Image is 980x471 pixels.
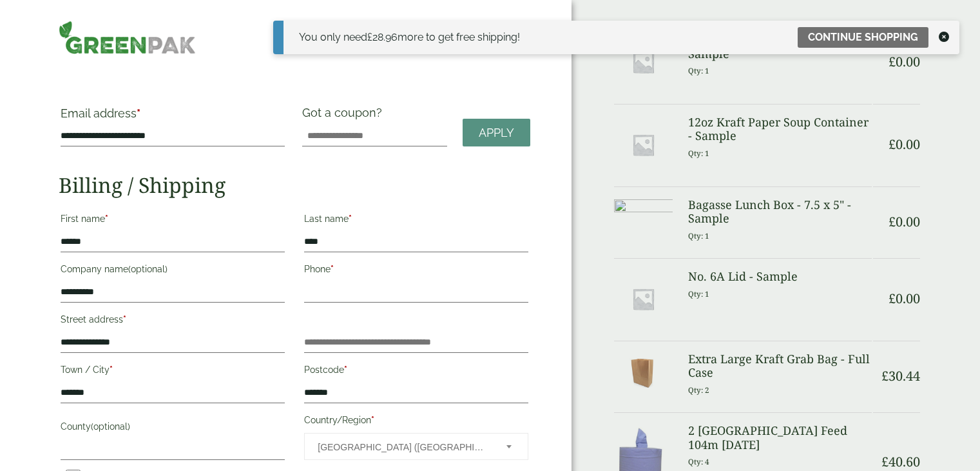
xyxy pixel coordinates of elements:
label: Company name [61,260,285,282]
label: Phone [304,260,528,282]
label: Town / City [61,361,285,383]
h3: Bagasse Lunch Box - 7.5 x 5" - Sample [688,198,872,226]
bdi: 40.60 [881,453,920,470]
label: Email address [61,108,285,126]
h2: Billing / Shipping [59,173,530,197]
small: Qty: 1 [688,289,709,299]
abbr: required [123,314,126,325]
abbr: required [331,264,334,274]
span: Apply [479,126,514,140]
h3: No. 6A Lid - Sample [688,270,872,284]
img: GreenPak Supplies [59,21,195,54]
span: Country/Region [304,433,528,460]
small: Qty: 2 [688,385,709,395]
span: £ [367,31,372,43]
label: Street address [61,310,285,332]
bdi: 0.00 [889,290,920,307]
bdi: 0.00 [889,135,920,153]
abbr: required [349,214,352,224]
abbr: required [344,365,347,375]
label: Last name [304,210,528,232]
span: £ [881,453,889,470]
div: You only need more to get free shipping! [299,30,520,45]
abbr: required [105,214,108,224]
label: First name [61,210,285,232]
span: £ [889,290,896,307]
a: Apply [463,119,530,146]
abbr: required [110,365,113,375]
small: Qty: 4 [688,457,709,466]
small: Qty: 1 [688,148,709,158]
a: Continue shopping [798,27,928,48]
h3: 2 [GEOGRAPHIC_DATA] Feed 104m [DATE] [688,424,872,452]
bdi: 0.00 [889,213,920,230]
abbr: required [371,415,374,425]
label: Got a coupon? [302,106,387,126]
span: United Kingdom (UK) [318,434,489,461]
label: County [61,417,285,439]
bdi: 30.44 [881,367,920,385]
label: Postcode [304,361,528,383]
img: Placeholder [614,115,673,174]
span: £ [889,213,896,230]
span: 28.96 [367,31,398,43]
label: Country/Region [304,411,528,433]
span: £ [881,367,889,385]
span: (optional) [128,264,168,274]
img: Placeholder [614,270,673,328]
span: (optional) [91,421,130,432]
small: Qty: 1 [688,66,709,75]
abbr: required [137,106,140,120]
h3: Extra Large Kraft Grab Bag - Full Case [688,352,872,380]
small: Qty: 1 [688,231,709,241]
span: £ [889,135,896,153]
h3: 12oz Kraft Paper Soup Container - Sample [688,115,872,143]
